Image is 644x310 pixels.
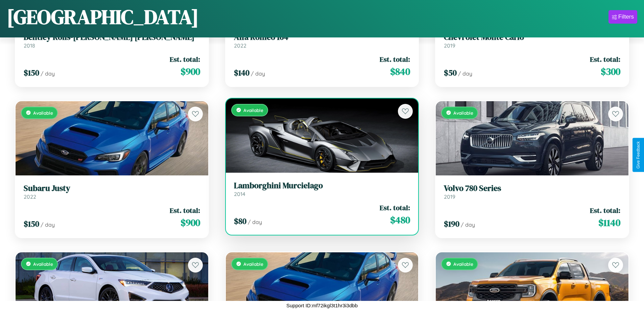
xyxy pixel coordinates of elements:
a: Alfa Romeo 1642022 [234,32,410,49]
button: Filters [609,10,637,24]
span: $ 840 [390,65,410,78]
a: Lamborghini Murcielago2014 [234,181,410,197]
span: $ 900 [181,65,200,78]
span: 2014 [234,191,245,197]
span: $ 900 [181,216,200,229]
h3: Bentley Rolls-[PERSON_NAME] [PERSON_NAME] [24,32,200,42]
span: Available [33,261,53,267]
h3: Volvo 780 Series [444,184,620,193]
span: $ 80 [234,216,246,227]
span: Available [453,261,473,267]
span: $ 150 [24,67,39,78]
a: Subaru Justy2022 [24,184,200,200]
div: Give Feedback [636,141,641,169]
span: Est. total: [380,54,410,64]
span: Est. total: [590,54,620,64]
span: Available [243,107,263,113]
span: Est. total: [380,203,410,213]
p: Support ID: mf72ikgl3t1hr3i3dbb [286,301,358,310]
span: Available [453,110,473,116]
span: / day [248,219,262,225]
h3: Lamborghini Murcielago [234,181,410,191]
div: Filters [618,13,634,20]
a: Bentley Rolls-[PERSON_NAME] [PERSON_NAME]2018 [24,32,200,49]
h1: [GEOGRAPHIC_DATA] [7,3,199,31]
span: / day [458,70,472,77]
span: / day [41,221,55,228]
span: Available [243,261,263,267]
span: $ 300 [601,65,620,78]
span: Available [33,110,53,116]
span: $ 480 [390,213,410,227]
span: $ 150 [24,218,39,229]
span: 2022 [234,42,246,49]
h3: Alfa Romeo 164 [234,32,410,42]
a: Volvo 780 Series2019 [444,184,620,200]
span: Est. total: [170,54,200,64]
h3: Subaru Justy [24,184,200,193]
span: / day [251,70,265,77]
span: 2018 [24,42,35,49]
span: Est. total: [590,205,620,215]
span: / day [41,70,55,77]
span: $ 190 [444,218,459,229]
span: 2022 [24,193,36,200]
span: $ 50 [444,67,457,78]
span: 2019 [444,42,455,49]
a: Chevrolet Monte Carlo2019 [444,32,620,49]
span: Est. total: [170,205,200,215]
h3: Chevrolet Monte Carlo [444,32,620,42]
span: / day [461,221,475,228]
span: $ 1140 [598,216,620,229]
span: 2019 [444,193,455,200]
span: $ 140 [234,67,249,78]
